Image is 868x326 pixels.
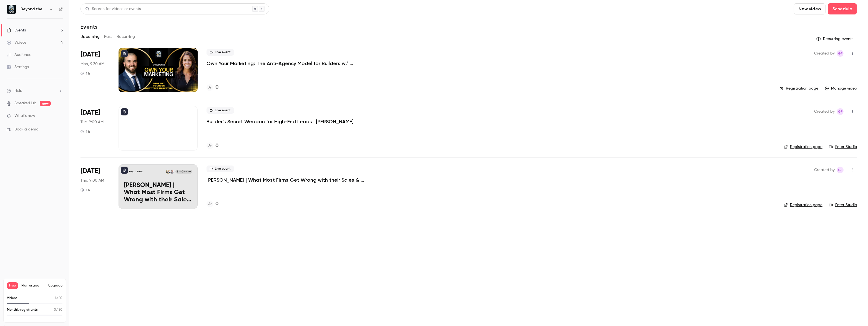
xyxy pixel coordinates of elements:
[54,308,56,312] span: 0
[207,60,373,67] a: Own Your Marketing: The Anti-Agency Model for Builders w/ [PERSON_NAME]
[825,86,857,91] a: Manage video
[117,32,135,41] button: Recurring
[7,88,63,94] li: help-dropdown-opener
[85,6,141,12] div: Search for videos or events
[829,202,857,208] a: Enter Studio
[166,170,170,174] img: Grant Fuellenbach
[124,182,192,203] p: [PERSON_NAME] | What Most Firms Get Wrong with their Sales & Marketing Plans
[80,108,100,117] span: [DATE]
[14,88,22,94] span: Help
[7,40,26,45] div: Videos
[7,52,31,58] div: Audience
[7,307,38,312] p: Monthly registrants
[794,3,826,14] button: New video
[207,84,218,91] a: 0
[838,50,842,57] span: GF
[170,170,174,174] img: Dan Goodstein
[80,119,104,125] span: Tue, 9:00 AM
[837,50,844,57] span: Grant Fuellenbach
[838,167,842,173] span: GF
[207,200,218,208] a: 0
[80,71,90,76] div: 1 h
[14,127,38,132] span: Book a demo
[48,283,62,288] button: Upgrade
[784,144,822,150] a: Registration page
[119,164,198,209] a: Dan Goodstein | What Most Firms Get Wrong with their Sales & Marketing PlansBeyond the BidDan Goo...
[80,106,110,150] div: Sep 16 Tue, 9:00 AM (America/Denver)
[780,86,818,91] a: Registration page
[21,283,45,288] span: Plan usage
[215,142,218,150] h4: 0
[80,129,90,134] div: 1 h
[40,101,51,106] span: new
[207,177,373,183] a: [PERSON_NAME] | What Most Firms Get Wrong with their Sales & Marketing Plans
[104,32,112,41] button: Past
[80,178,104,183] span: Thu, 9:00 AM
[814,108,835,115] span: Created by
[14,113,35,119] span: What's new
[80,23,97,30] h1: Events
[7,64,29,70] div: Settings
[54,307,62,312] p: / 30
[56,113,63,118] iframe: Noticeable Trigger
[21,6,47,12] h6: Beyond the Bid
[80,61,104,67] span: Mon, 9:30 AM
[175,170,192,174] span: [DATE] 9:00 AM
[80,188,90,192] div: 1 h
[784,202,822,208] a: Registration page
[80,164,110,209] div: Sep 18 Thu, 9:00 AM (America/Denver)
[14,100,36,106] a: SpeakerHub
[814,167,835,173] span: Created by
[129,170,143,173] p: Beyond the Bid
[207,142,218,150] a: 0
[80,48,110,92] div: Sep 15 Mon, 9:30 AM (America/Denver)
[207,166,234,172] span: Live event
[215,84,218,91] h4: 0
[837,108,844,115] span: Grant Fuellenbach
[828,3,857,14] button: Schedule
[7,28,26,33] div: Events
[7,296,17,301] p: Videos
[215,200,218,208] h4: 0
[207,49,234,56] span: Live event
[80,32,100,41] button: Upcoming
[80,167,100,176] span: [DATE]
[55,296,62,301] p: / 10
[837,167,844,173] span: Grant Fuellenbach
[814,34,857,43] button: Recurring events
[814,50,835,57] span: Created by
[207,118,354,125] a: Builder's Secret Weapon for High-End Leads | [PERSON_NAME]
[80,50,100,59] span: [DATE]
[55,297,57,300] span: 4
[207,107,234,114] span: Live event
[7,5,16,14] img: Beyond the Bid
[829,144,857,150] a: Enter Studio
[838,108,842,115] span: GF
[7,282,18,289] span: Free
